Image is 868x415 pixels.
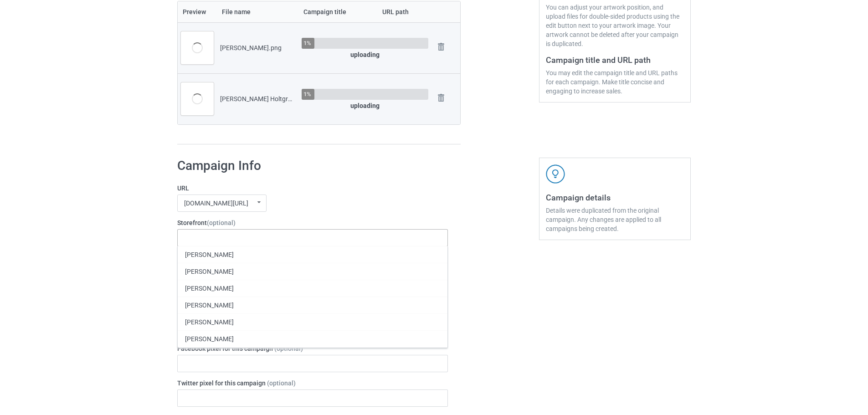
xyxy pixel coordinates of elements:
[178,313,447,330] div: [PERSON_NAME]
[267,379,296,387] span: (optional)
[546,68,684,96] div: You may edit the campaign title and URL paths for each campaign. Make title concise and engaging ...
[178,297,447,313] div: [PERSON_NAME]
[303,91,311,97] div: 1%
[177,379,448,388] label: Twitter pixel for this campaign
[177,184,448,193] label: URL
[302,101,428,110] div: uploading
[178,330,447,347] div: [PERSON_NAME]
[435,41,447,53] img: svg+xml;base64,PD94bWwgdmVyc2lvbj0iMS4wIiBlbmNvZGluZz0iVVRGLTgiPz4KPHN2ZyB3aWR0aD0iMjhweCIgaGVpZ2...
[177,344,448,353] label: Facebook pixel for this campaign
[178,280,447,297] div: [PERSON_NAME]
[178,347,447,364] div: [PERSON_NAME]
[298,1,377,22] th: Campaign title
[377,1,431,22] th: URL path
[302,50,428,59] div: uploading
[220,43,295,52] div: [PERSON_NAME].png
[435,92,447,104] img: svg+xml;base64,PD94bWwgdmVyc2lvbj0iMS4wIiBlbmNvZGluZz0iVVRGLTgiPz4KPHN2ZyB3aWR0aD0iMjhweCIgaGVpZ2...
[178,263,447,280] div: [PERSON_NAME]
[546,192,684,203] h3: Campaign details
[546,164,565,184] img: svg+xml;base64,PD94bWwgdmVyc2lvbj0iMS4wIiBlbmNvZGluZz0iVVRGLTgiPz4KPHN2ZyB3aWR0aD0iNDJweCIgaGVpZ2...
[274,345,303,352] span: (optional)
[217,1,298,22] th: File name
[546,55,684,65] h3: Campaign title and URL path
[207,219,236,226] span: (optional)
[546,3,684,48] div: You can adjust your artwork position, and upload files for double-sided products using the edit b...
[184,200,248,206] div: [DOMAIN_NAME][URL]
[546,206,684,233] div: Details were duplicated from the original campaign. Any changes are applied to all campaigns bein...
[178,246,447,263] div: [PERSON_NAME]
[177,218,448,227] label: Storefront
[177,158,448,174] h1: Campaign Info
[303,40,311,46] div: 1%
[178,1,217,22] th: Preview
[220,94,295,103] div: [PERSON_NAME] Holtgrewe1.png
